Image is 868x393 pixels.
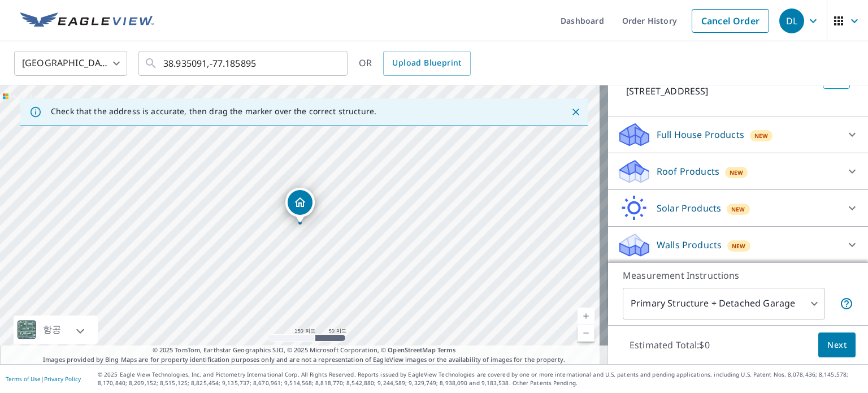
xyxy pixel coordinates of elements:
div: OR [359,51,471,76]
span: New [754,131,769,140]
div: [GEOGRAPHIC_DATA] [14,47,127,79]
p: [STREET_ADDRESS] [626,84,818,98]
p: Full House Products [657,128,744,141]
p: | [6,375,81,382]
a: Terms of Use [6,375,41,383]
p: Roof Products [657,165,719,178]
a: Cancel Order [692,9,769,33]
span: New [730,168,744,177]
p: Estimated Total: $0 [620,332,719,357]
div: DL [779,8,804,33]
span: Your report will include the primary structure and a detached garage if one exists. [840,297,853,310]
div: Roof ProductsNew [617,158,859,185]
span: New [732,241,746,251]
p: Check that the address is accurate, then drag the marker over the correct structure. [51,106,376,116]
button: Next [818,332,856,358]
p: © 2025 Eagle View Technologies, Inc. and Pictometry International Corp. All Rights Reserved. Repo... [98,370,862,387]
p: Walls Products [657,238,722,252]
a: Upload Blueprint [383,51,470,76]
span: Upload Blueprint [392,56,461,70]
a: 현재 레벨 17, 확대 [578,308,594,325]
div: Dropped pin, building 1, Residential property, 6958 Park Ave Mc Lean, VA 22101 [285,188,315,223]
button: Close [568,105,583,119]
a: Terms [437,346,456,354]
p: Measurement Instructions [623,269,853,282]
a: Privacy Policy [44,375,81,383]
div: Walls ProductsNew [617,231,859,258]
div: Full House ProductsNew [617,121,859,148]
a: 현재 수준 17, 축소 [578,325,594,342]
img: EV Logo [20,12,154,29]
span: New [731,205,745,214]
input: Search by address or latitude-longitude [163,47,324,79]
span: Next [827,338,847,352]
p: Solar Products [657,201,721,215]
div: Primary Structure + Detached Garage [623,288,825,319]
div: Solar ProductsNew [617,195,859,222]
a: OpenStreetMap [388,346,435,354]
span: © 2025 TomTom, Earthstar Geographics SIO, © 2025 Microsoft Corporation, © [153,346,456,355]
div: 항공 [14,316,98,344]
div: 항공 [40,316,64,344]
